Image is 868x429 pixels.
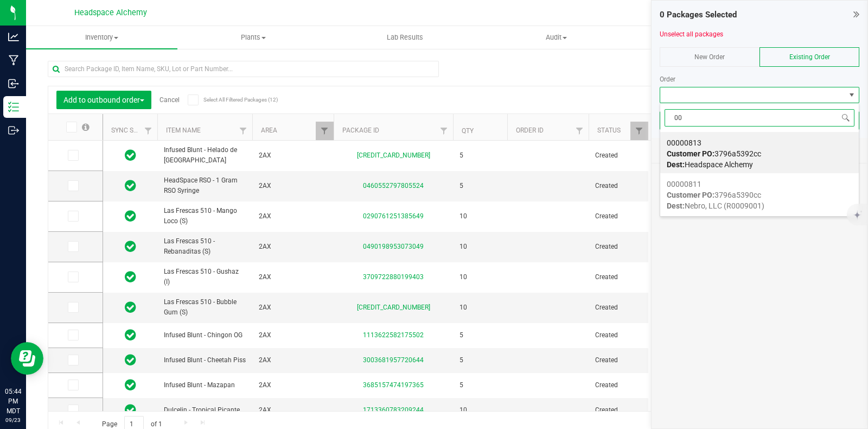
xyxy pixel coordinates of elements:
[125,300,136,315] span: In Sync
[178,33,328,42] span: Plants
[164,380,246,390] span: Infused Blunt - Mazapan
[342,127,379,134] a: Package ID
[259,330,327,340] span: 2AX
[363,331,424,339] a: 1113622582175502
[363,243,424,250] a: 0490198953073049
[259,380,327,390] span: 2AX
[481,33,631,42] span: Audit
[459,181,501,191] span: 5
[48,61,439,77] input: Search Package ID, Item Name, SKU, Lot or Part Number...
[139,122,157,140] a: Filter
[125,209,136,224] span: In Sync
[125,352,136,368] span: In Sync
[8,102,19,112] inline-svg: Inventory
[660,75,675,83] span: Order
[8,31,19,42] inline-svg: Analytics
[595,150,642,161] span: Created
[125,327,136,343] span: In Sync
[363,406,424,414] a: 1713360783209244
[125,377,136,393] span: In Sync
[363,381,424,389] a: 3685157474197365
[259,211,327,222] span: 2AX
[26,26,177,49] a: Inventory
[595,242,642,252] span: Created
[111,127,153,134] a: Sync Status
[595,272,642,282] span: Created
[459,150,501,161] span: 5
[694,53,725,61] span: New Order
[82,123,90,131] span: Select all records on this page
[435,122,453,140] a: Filter
[26,33,177,42] span: Inventory
[259,181,327,191] span: 2AX
[164,206,246,226] span: Las Frescas 510 - Mango Loco (S)
[459,242,501,252] span: 10
[595,211,642,222] span: Created
[459,330,501,340] span: 5
[125,269,136,285] span: In Sync
[159,96,180,104] a: Cancel
[597,127,621,134] a: Status
[459,355,501,365] span: 5
[164,405,246,415] span: Dulcelin - Tropical Picante
[166,127,201,134] a: Item Name
[5,387,21,416] p: 05:44 PM MDT
[516,127,544,134] a: Order Id
[203,97,258,103] span: Select All Filtered Packages (12)
[177,26,329,49] a: Plants
[259,355,327,365] span: 2AX
[11,342,43,375] iframe: Resource center
[363,356,424,364] a: 3003681957720644
[5,416,21,424] p: 09/23
[363,212,424,220] a: 0290761251385649
[164,355,246,365] span: Infused Blunt - Cheetah Piss
[459,211,501,222] span: 10
[595,302,642,313] span: Created
[595,380,642,390] span: Created
[357,304,430,311] a: [CREDIT_CARD_NUMBER]
[259,242,327,252] span: 2AX
[8,55,19,66] inline-svg: Manufacturing
[357,152,430,159] a: [CREDIT_CARD_NUMBER]
[125,178,136,193] span: In Sync
[595,181,642,191] span: Created
[481,26,632,49] a: Audit
[571,122,589,140] a: Filter
[8,125,19,136] inline-svg: Outbound
[632,26,783,49] a: Inventory Counts
[74,8,147,17] span: Headspace Alchemy
[63,96,144,104] span: Add to outbound order
[164,175,246,196] span: HeadSpace RSO - 1 Gram RSO Syringe
[316,122,334,140] a: Filter
[164,236,246,257] span: Las Frescas 510 - Rebanaditas (S)
[125,402,136,418] span: In Sync
[164,330,246,340] span: Infused Blunt - Chingon OG
[259,272,327,282] span: 2AX
[259,302,327,313] span: 2AX
[459,380,501,390] span: 5
[459,272,501,282] span: 10
[372,33,438,42] span: Lab Results
[363,182,424,190] a: 0460552797805524
[363,273,424,281] a: 3709722880199403
[660,30,723,38] a: Unselect all packages
[595,330,642,340] span: Created
[125,148,136,163] span: In Sync
[8,78,19,89] inline-svg: Inbound
[56,91,151,109] button: Add to outbound order
[164,297,246,318] span: Las Frescas 510 - Bubble Gum (S)
[459,302,501,313] span: 10
[459,405,501,415] span: 10
[259,150,327,161] span: 2AX
[164,145,246,166] span: Infused Blunt - Helado de [GEOGRAPHIC_DATA]
[261,127,277,134] a: Area
[329,26,481,49] a: Lab Results
[125,239,136,254] span: In Sync
[789,53,830,61] span: Existing Order
[630,122,648,140] a: Filter
[595,355,642,365] span: Created
[595,405,642,415] span: Created
[164,267,246,287] span: Las Frescas 510 - Gushaz (I)
[462,127,474,135] a: Qty
[259,405,327,415] span: 2AX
